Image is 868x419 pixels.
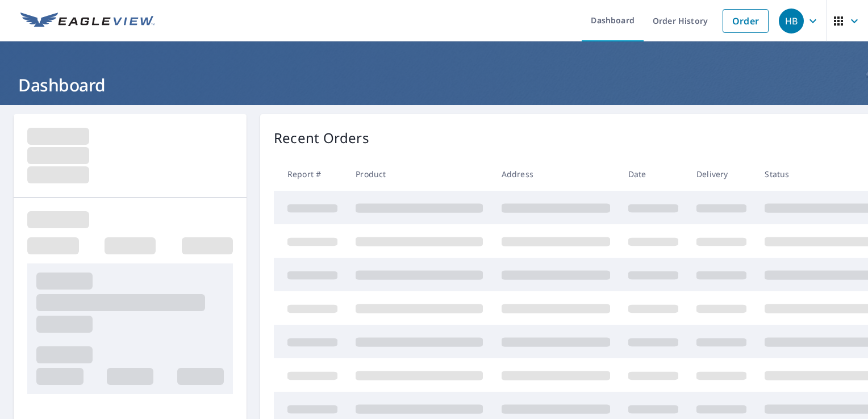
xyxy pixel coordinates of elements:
[779,9,804,33] div: HB
[274,128,369,148] p: Recent Orders
[20,12,155,30] img: EV Logo
[274,157,347,191] th: Report #
[347,157,492,191] th: Product
[14,73,854,97] h1: Dashboard
[723,9,769,33] a: Order
[687,157,756,191] th: Delivery
[619,157,687,191] th: Date
[493,157,619,191] th: Address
